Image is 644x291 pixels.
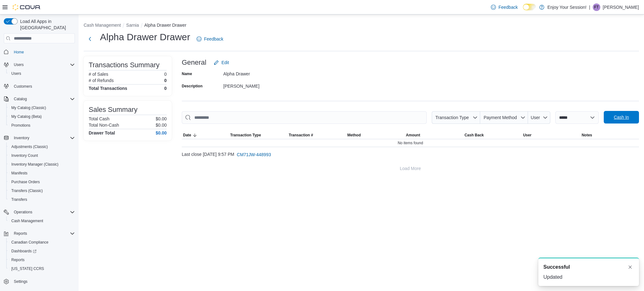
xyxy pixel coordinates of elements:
button: Transfers [6,195,77,204]
a: Transfers [9,196,30,203]
button: Alpha Drawer Drawer [144,23,186,28]
button: Inventory Count [6,151,77,160]
span: Promotions [11,123,31,128]
span: Reports [11,230,75,237]
a: [US_STATE] CCRS [9,265,47,272]
span: Transaction Type [435,115,469,120]
button: Dismiss toast [626,263,634,271]
button: Users [11,61,26,69]
h3: General [182,59,206,66]
button: Users [6,69,77,78]
span: Successful [543,263,570,271]
span: Users [9,70,75,77]
span: Washington CCRS [9,265,75,272]
button: Notes [580,131,639,139]
span: Reports [14,231,27,236]
button: User [528,111,550,124]
a: Manifests [9,169,30,177]
button: Next [84,33,96,45]
div: Updated [543,273,634,281]
button: Reports [11,230,30,237]
span: Purchase Orders [9,178,75,186]
span: Manifests [9,169,75,177]
span: Date [183,133,191,138]
span: [US_STATE] CCRS [11,266,44,271]
p: Enjoy Your Session! [547,3,587,11]
button: Users [1,60,77,69]
span: Feedback [498,4,518,10]
p: $0.00 [156,123,167,128]
span: Transaction # [289,133,313,138]
button: Transaction Type [229,131,287,139]
button: My Catalog (Beta) [6,112,77,121]
span: Amount [406,133,420,138]
div: Notification [543,263,634,271]
h4: Total Transactions [89,86,127,91]
button: Transaction # [287,131,346,139]
button: Customers [1,82,77,91]
span: Edit [221,59,229,66]
a: Promotions [9,122,33,129]
span: Notes [582,133,592,138]
span: Method [347,133,361,138]
span: Payment Method [484,115,517,120]
button: Canadian Compliance [6,238,77,247]
span: Users [14,62,24,67]
span: Users [11,71,21,76]
span: Transfers (Classic) [11,188,43,193]
span: Inventory [14,135,29,140]
a: Feedback [194,33,226,45]
span: CM71JW-448993 [237,151,271,158]
span: Cash Back [464,133,484,138]
button: Cash Management [6,217,77,225]
p: [PERSON_NAME] [603,3,639,11]
input: Dark Mode [523,4,536,10]
span: Load All Apps in [GEOGRAPHIC_DATA] [18,18,75,31]
span: Reports [11,257,25,262]
button: Transfers (Classic) [6,186,77,195]
a: Inventory Manager (Classic) [9,161,61,168]
span: My Catalog (Beta) [11,114,42,119]
button: Cash Management [84,23,121,28]
span: Cash Management [11,218,43,223]
label: Name [182,71,192,76]
a: Cash Management [9,217,46,225]
button: CM71JW-448993 [234,148,274,161]
span: Inventory Count [11,153,38,158]
a: Dashboards [6,247,77,255]
div: Alpha Drawer [223,69,308,76]
h3: Transactions Summary [89,61,159,69]
button: User [522,131,580,139]
p: $0.00 [156,116,167,121]
a: Home [11,48,26,56]
h6: # of Refunds [89,78,114,83]
span: Inventory Count [9,152,75,159]
a: Inventory Count [9,152,41,159]
button: Catalog [1,95,77,103]
span: Customers [11,82,75,90]
span: Catalog [11,95,75,103]
a: Users [9,70,24,77]
h4: Drawer Total [89,130,115,135]
span: Reports [9,256,75,264]
span: My Catalog (Beta) [9,113,75,120]
button: Method [346,131,405,139]
span: Canadian Compliance [11,240,48,245]
div: Franky Thomas [593,3,600,11]
h3: Sales Summary [89,106,137,113]
span: Adjustments (Classic) [9,143,75,151]
span: Inventory Manager (Classic) [11,162,58,167]
a: Customers [11,83,35,90]
button: Reports [1,229,77,238]
span: Operations [11,208,75,216]
button: Amount [405,131,463,139]
a: Transfers (Classic) [9,187,45,195]
button: Operations [1,208,77,217]
img: Cova [13,4,41,10]
button: Sarnia [126,23,139,28]
button: Settings [1,277,77,286]
input: This is a search bar. As you type, the results lower in the page will automatically filter. [182,111,427,124]
h4: 0 [164,86,167,91]
span: Dashboards [9,247,75,255]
